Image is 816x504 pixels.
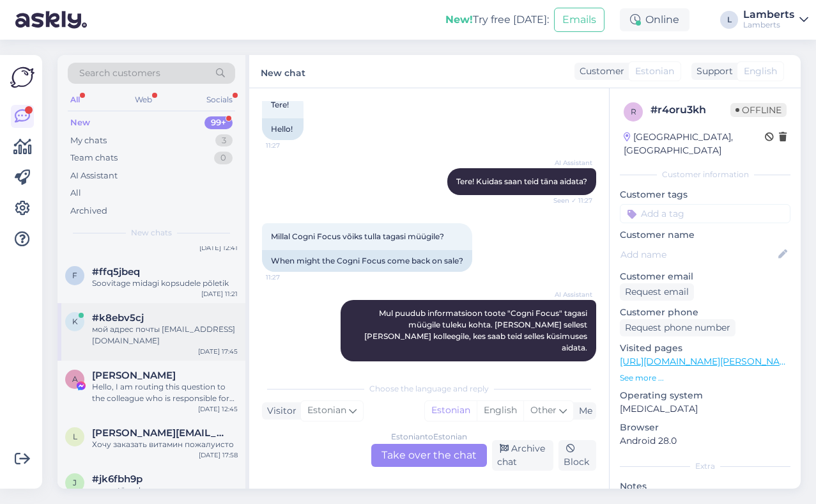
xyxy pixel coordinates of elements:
[271,232,444,241] span: Millal Cogni Focus võiks tulla tagasi müügile?
[620,421,790,434] p: Browser
[554,8,604,32] button: Emails
[92,324,238,347] div: мой адрес почты [EMAIL_ADDRESS][DOMAIN_NAME]
[620,283,694,301] div: Request email
[744,65,777,78] span: English
[132,91,155,108] div: Web
[574,404,592,418] div: Me
[262,118,304,140] div: Hello!
[544,158,592,168] span: AI Assistant
[620,389,790,402] p: Operating system
[68,91,82,108] div: All
[261,63,305,80] label: New chat
[70,187,81,200] div: All
[635,65,674,78] span: Estonian
[425,401,477,420] div: Estonian
[650,102,730,118] div: # r4oru3kh
[92,278,238,289] div: Soovitage midagi kopsudele põletik
[620,204,790,223] input: Add a tag
[620,228,790,242] p: Customer name
[215,134,233,147] div: 3
[70,152,118,164] div: Team chats
[743,20,794,30] div: Lamberts
[266,272,314,282] span: 11:27
[199,243,238,253] div: [DATE] 12:41
[204,116,233,129] div: 99+
[92,473,142,485] span: #jk6fbh9p
[620,8,689,31] div: Online
[262,383,596,395] div: Choose the language and reply
[620,461,790,472] div: Extra
[92,427,225,439] span: leila.mirzoyan@mail.ru
[271,100,289,109] span: Tere!
[544,196,592,205] span: Seen ✓ 11:27
[92,370,176,381] span: Anny Drobet
[620,270,790,283] p: Customer email
[730,103,787,117] span: Offline
[445,13,473,26] b: New!
[620,402,790,416] p: [MEDICAL_DATA]
[620,372,790,384] p: See more ...
[544,290,592,299] span: AI Assistant
[198,347,238,356] div: [DATE] 17:45
[70,205,107,217] div: Archived
[204,91,235,108] div: Socials
[364,308,589,352] span: Mul puudub informatsioon toote "Cogni Focus" tagasi müügile tuleku kohta. [PERSON_NAME] sellest [...
[620,434,790,448] p: Android 28.0
[201,289,238,299] div: [DATE] 11:21
[70,134,107,147] div: My chats
[92,266,140,278] span: #ffq5jbeq
[720,11,738,29] div: L
[445,12,549,28] div: Try free [DATE]:
[631,107,636,116] span: r
[691,65,733,78] div: Support
[620,356,796,367] a: [URL][DOMAIN_NAME][PERSON_NAME]
[620,169,790,180] div: Customer information
[198,404,238,414] div: [DATE] 12:45
[72,317,78,326] span: k
[73,432,77,441] span: l
[624,130,765,157] div: [GEOGRAPHIC_DATA], [GEOGRAPHIC_DATA]
[79,67,160,80] span: Search customers
[70,169,118,182] div: AI Assistant
[73,478,77,487] span: j
[92,485,238,496] div: super, tänud
[391,431,467,443] div: Estonian to Estonian
[10,65,35,90] img: Askly Logo
[743,10,808,30] a: LambertsLamberts
[72,271,77,280] span: f
[574,65,624,78] div: Customer
[92,439,238,450] div: Хочу заказать витамин пожалуисто
[620,319,735,336] div: Request phone number
[199,450,238,460] div: [DATE] 17:58
[620,306,790,319] p: Customer phone
[743,10,794,20] div: Lamberts
[262,404,296,418] div: Visitor
[492,440,553,471] div: Archive chat
[307,404,346,418] span: Estonian
[530,404,557,416] span: Other
[266,141,314,150] span: 11:27
[477,401,523,420] div: English
[72,374,78,384] span: A
[558,440,596,471] div: Block
[544,362,592,372] span: 11:27
[371,444,487,467] div: Take over the chat
[92,312,144,324] span: #k8ebv5cj
[620,188,790,201] p: Customer tags
[456,177,587,186] span: Tere! Kuidas saan teid täna aidata?
[131,227,172,239] span: New chats
[620,248,776,262] input: Add name
[70,116,90,129] div: New
[620,342,790,355] p: Visited pages
[92,381,238,404] div: Hello, I am routing this question to the colleague who is responsible for this topic. The reply m...
[214,152,233,164] div: 0
[262,250,472,272] div: When might the Cogni Focus come back on sale?
[620,480,790,493] p: Notes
